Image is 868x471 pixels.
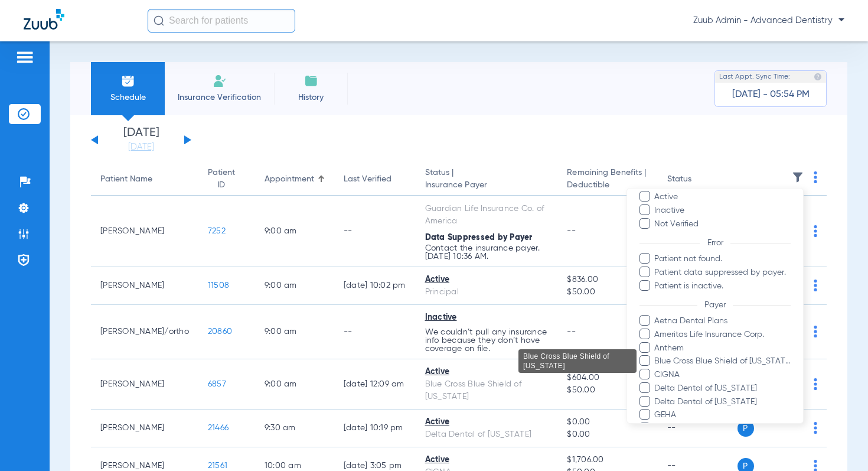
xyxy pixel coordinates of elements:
[654,409,791,421] span: GEHA
[697,300,733,308] span: Payer
[639,204,791,217] label: Inactive
[654,382,791,395] span: Delta Dental of [US_STATE]
[654,395,791,408] span: Delta Dental of [US_STATE]
[518,349,637,373] div: Blue Cross Blue Shield of [US_STATE]
[654,329,791,341] span: Ameritas Life Insurance Corp.
[654,369,791,381] span: CIGNA
[654,315,791,327] span: Aetna Dental Plans
[654,423,791,435] span: Guardian Life Insurance Co. of America
[654,280,791,292] span: Patient is inactive.
[700,238,730,246] span: Error
[639,217,791,230] label: Not Verified
[639,191,791,203] label: Active
[654,267,791,279] span: Patient data suppressed by payer.
[654,253,791,265] span: Patient not found.
[654,342,791,354] span: Anthem
[654,355,791,368] span: Blue Cross Blue Shield of [US_STATE]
